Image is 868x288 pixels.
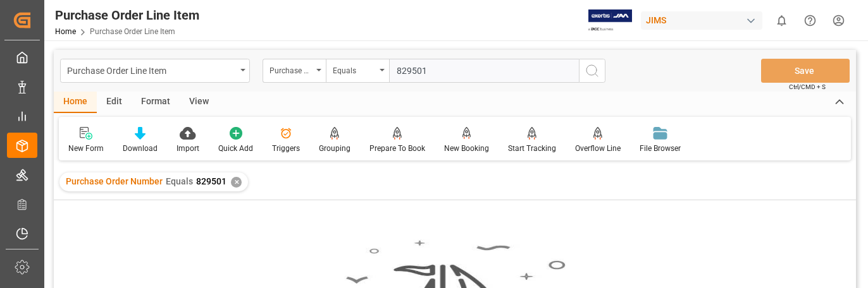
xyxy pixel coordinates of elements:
div: Overflow Line [575,143,621,154]
div: View [180,92,218,113]
div: Purchase Order Number [270,62,313,76]
input: Type to search [389,59,579,83]
span: 829501 [196,176,226,186]
div: New Booking [444,143,489,154]
div: Purchase Order Line Item [55,6,199,25]
button: open menu [60,59,250,83]
div: Download [123,143,158,154]
div: Grouping [319,143,350,154]
span: Equals [166,176,193,186]
div: Equals [333,62,376,76]
button: open menu [326,59,389,83]
div: Purchase Order Line Item [67,62,236,78]
div: Format [132,92,180,113]
div: File Browser [640,143,681,154]
a: Home [55,27,76,36]
div: Edit [97,92,132,113]
button: JIMS [641,8,767,32]
img: Exertis%20JAM%20-%20Email%20Logo.jpg_1722504956.jpg [588,9,632,32]
div: ✕ [231,177,242,188]
div: Prepare To Book [369,143,425,154]
span: Purchase Order Number [66,176,163,186]
button: Help Center [796,6,824,35]
div: Import [177,143,199,154]
button: show 0 new notifications [767,6,796,35]
div: Start Tracking [508,143,556,154]
div: Quick Add [218,143,253,154]
button: Save [761,59,850,83]
div: Triggers [272,143,300,154]
div: JIMS [641,11,762,30]
button: search button [579,59,605,83]
div: Home [54,92,97,113]
div: New Form [68,143,104,154]
span: Ctrl/CMD + S [789,82,826,92]
button: open menu [263,59,326,83]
